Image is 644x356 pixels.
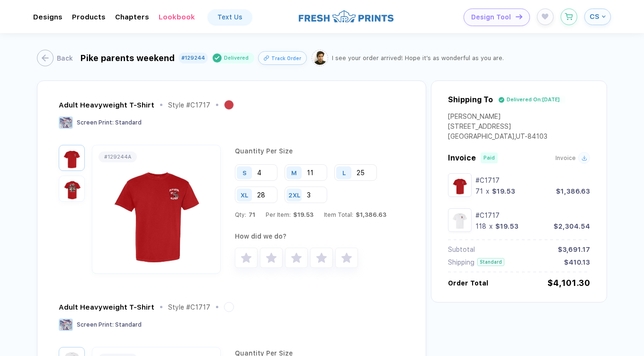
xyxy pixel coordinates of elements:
[555,155,576,161] span: Invoice
[115,13,149,21] div: ChaptersToggle dropdown menu chapters
[324,211,386,218] div: Item Total:
[168,101,210,109] div: Style # C1717
[450,211,469,230] img: 1729021497689uknpa_nt_front.jpeg
[241,191,248,198] div: XL
[556,187,590,195] div: $1,386.63
[59,319,73,331] img: Screen Print
[61,178,82,199] img: 1729021434919oxiaj_nt_back.jpeg
[80,53,175,63] div: Pike parents weekend
[464,9,530,26] button: Design Toolicon
[271,55,301,61] span: Track Order
[492,187,515,195] div: $19.53
[159,13,195,21] div: LookbookToggle dropdown menu chapters
[37,50,73,66] button: Back
[584,9,611,25] button: CS
[266,211,313,218] div: Per Item:
[507,97,560,103] div: Delivered On: [DATE]
[59,101,154,109] div: Adult Heavyweight T-Shirt
[291,169,297,176] div: M
[235,211,255,218] div: Qty:
[104,154,131,160] div: # 129244A
[235,147,402,164] div: Quantity Per Size
[115,119,142,126] span: Standard
[33,13,63,21] div: DesignsToggle dropdown menu
[448,95,493,104] div: Shipping To
[590,12,599,21] span: CS
[59,116,73,129] img: Screen Print
[477,258,504,266] div: Standard
[516,14,522,19] img: icon
[181,55,205,61] div: #129244
[299,9,394,24] img: logo
[448,123,547,133] div: [STREET_ADDRESS]
[448,153,476,162] span: Invoice
[475,187,483,195] div: 71
[488,222,493,230] div: x
[558,246,590,253] div: $3,691.17
[246,211,255,218] span: 71
[475,177,590,184] div: #C1717
[475,222,486,230] div: 118
[485,187,490,195] div: x
[77,119,114,126] span: Screen Print :
[483,155,495,161] div: Paid
[353,211,386,218] span: $1,386.63
[475,212,590,219] div: #C1717
[554,222,590,230] div: $2,304.54
[168,303,210,311] div: Style # C1717
[242,169,247,176] div: S
[159,13,195,21] div: Lookbook
[235,232,402,240] div: How did we do?
[448,246,475,253] div: Subtotal
[547,278,590,288] div: $4,101.30
[217,13,242,21] div: Text Us
[224,54,249,62] div: Delivered
[495,222,519,230] div: $19.53
[448,258,474,266] div: Shipping
[450,176,469,195] img: 1729021434919hm_nt_front.jpeg
[208,9,252,25] a: Text Us
[59,303,154,311] div: Adult Heavyweight T-Shirt
[332,54,504,62] div: I see your order arrived! Hope it’s as wonderful as you are.
[342,169,346,176] div: L
[115,321,142,328] span: Standard
[95,154,218,265] img: 1729021434919hm_nt_front.jpeg
[564,258,590,266] div: $410.13
[72,13,106,21] div: ProductsToggle dropdown menu
[77,321,114,328] span: Screen Print :
[61,147,82,169] img: 1729021434919hm_nt_front.jpeg
[258,51,307,65] button: iconTrack Order
[288,191,300,198] div: 2XL
[471,13,511,21] span: Design Tool
[313,51,327,65] img: Tariq.png
[57,54,73,62] div: Back
[291,211,313,218] span: $19.53
[448,279,488,287] div: Order Total
[448,133,547,142] div: [GEOGRAPHIC_DATA] , UT - 84103
[448,113,547,123] div: [PERSON_NAME]
[264,55,269,61] img: icon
